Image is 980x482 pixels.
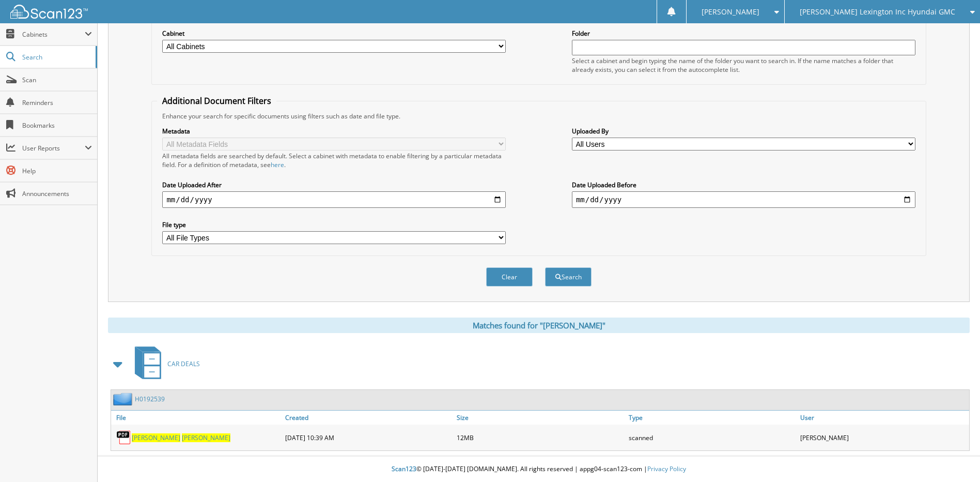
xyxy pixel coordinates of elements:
[22,53,90,62] span: Search
[157,112,920,120] div: Enhance your search for specific documents using filters such as date and file type.
[647,464,686,473] a: Privacy Policy
[132,433,230,442] a: [PERSON_NAME] [PERSON_NAME]
[162,191,506,208] input: start
[116,430,132,445] img: PDF.png
[22,30,85,39] span: Cabinets
[98,457,980,482] div: © [DATE]-[DATE] [DOMAIN_NAME]. All rights reserved | appg04-scan123-com |
[162,29,506,38] label: Cabinet
[129,343,200,384] a: CAR DEALS
[454,427,626,448] div: 12MB
[162,180,506,189] label: Date Uploaded After
[132,433,180,442] span: [PERSON_NAME]
[798,411,969,425] a: User
[22,189,92,198] span: Announcements
[162,220,506,229] label: File type
[135,395,165,403] a: H0192539
[108,318,970,333] div: Matches found for "[PERSON_NAME]"
[392,464,416,473] span: Scan123
[162,127,506,135] label: Metadata
[702,9,759,15] span: [PERSON_NAME]
[22,98,92,107] span: Reminders
[545,267,592,287] button: Search
[113,393,135,405] img: folder2.png
[22,121,92,130] span: Bookmarks
[162,152,506,169] div: All metadata fields are searched by default. Select a cabinet with metadata to enable filtering b...
[10,5,88,19] img: scan123-logo-white.svg
[486,267,533,287] button: Clear
[283,427,454,448] div: [DATE] 10:39 AM
[572,191,915,208] input: end
[182,433,230,442] span: [PERSON_NAME]
[157,95,276,107] legend: Additional Document Filters
[454,411,626,425] a: Size
[626,427,798,448] div: scanned
[798,427,969,448] div: [PERSON_NAME]
[22,76,92,84] span: Scan
[283,411,454,425] a: Created
[22,167,92,175] span: Help
[167,359,200,368] span: CAR DEALS
[572,127,915,135] label: Uploaded By
[271,160,284,169] a: here
[928,432,980,482] iframe: Chat Widget
[111,411,283,425] a: File
[572,180,915,189] label: Date Uploaded Before
[572,29,915,38] label: Folder
[800,9,955,15] span: [PERSON_NAME] Lexington Inc Hyundai GMC
[626,411,798,425] a: Type
[572,56,915,74] div: Select a cabinet and begin typing the name of the folder you want to search in. If the name match...
[22,144,85,153] span: User Reports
